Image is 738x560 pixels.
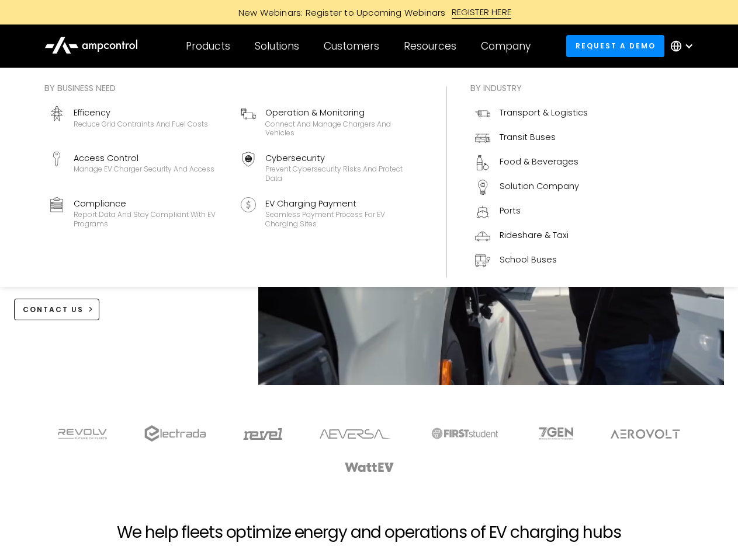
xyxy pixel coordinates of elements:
div: Transport & Logistics [500,106,588,119]
div: REGISTER HERE [452,6,512,19]
div: New Webinars: Register to Upcoming Webinars [227,6,452,19]
a: Operation & MonitoringConnect and manage chargers and vehicles [236,101,423,142]
div: Resources [404,40,456,52]
div: Transit Buses [500,131,556,143]
div: Customers [324,40,379,52]
a: Ports [470,199,593,224]
a: ComplianceReport data and stay compliant with EV programs [44,192,231,233]
div: School Buses [500,253,557,266]
div: EV Charging Payment [265,197,418,210]
div: Ports [500,204,521,217]
div: Products [186,40,230,52]
div: By business need [44,82,423,94]
div: Company [481,40,531,52]
div: Rideshare & Taxi [500,229,569,242]
div: Seamless Payment Process for EV Charging Sites [265,210,418,228]
a: Food & Beverages [470,150,593,175]
a: Transport & Logistics [470,101,593,126]
a: New Webinars: Register to Upcoming WebinarsREGISTER HERE [106,6,632,19]
a: CybersecurityPrevent cybersecurity risks and protect data [236,147,423,188]
div: Report data and stay compliant with EV programs [74,210,227,228]
a: Access ControlManage EV charger security and access [44,147,231,188]
a: Request a demo [566,35,664,57]
div: By industry [470,82,593,94]
img: electrada logo [144,425,206,442]
h2: We help fleets optimize energy and operations of EV charging hubs [117,523,621,542]
a: EfficencyReduce grid contraints and fuel costs [44,101,231,142]
div: Solutions [255,40,299,52]
a: Rideshare & Taxi [470,224,593,249]
div: Operation & Monitoring [265,106,418,119]
div: Efficency [74,106,208,119]
img: WattEV logo [345,463,394,472]
div: Reduce grid contraints and fuel costs [74,120,208,129]
div: Food & Beverages [500,155,578,168]
img: Aerovolt Logo [611,429,680,439]
div: Manage EV charger security and access [74,164,214,174]
a: Transit Buses [470,126,593,150]
a: Solution Company [470,175,593,199]
div: Access Control [74,152,214,164]
a: School Buses [470,249,593,273]
a: CONTACT US [14,299,100,320]
div: Compliance [74,197,227,210]
a: EV Charging PaymentSeamless Payment Process for EV Charging Sites [236,192,423,233]
div: Solution Company [500,180,579,192]
div: Prevent cybersecurity risks and protect data [265,164,418,183]
div: Cybersecurity [265,152,418,164]
div: Connect and manage chargers and vehicles [265,120,418,138]
div: CONTACT US [23,304,84,315]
